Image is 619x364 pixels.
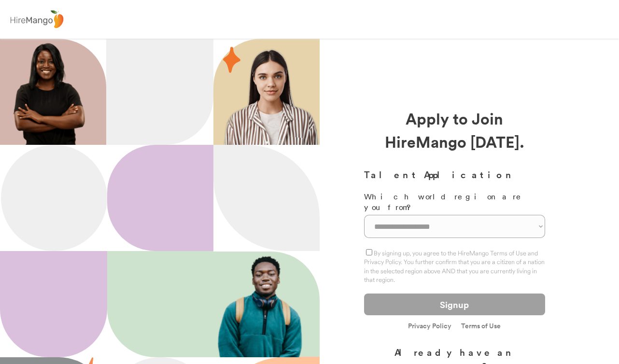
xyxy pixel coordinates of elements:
[2,39,96,145] img: 200x220.png
[223,48,320,145] img: hispanic%20woman.png
[364,168,545,182] h3: Talent Application
[364,249,545,283] label: By signing up, you agree to the HireMango Terms of Use and Privacy Policy. You further confirm th...
[461,322,501,329] a: Terms of Use
[364,107,545,153] div: Apply to Join HireMango [DATE].
[214,252,311,357] img: 202x218.png
[1,145,107,251] img: Ellipse%2012
[364,294,545,315] button: Signup
[7,8,66,31] img: logo%20-%20hiremango%20gray.png
[223,47,240,73] img: 29
[364,191,545,213] div: Which world region are you from?
[408,322,451,331] a: Privacy Policy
